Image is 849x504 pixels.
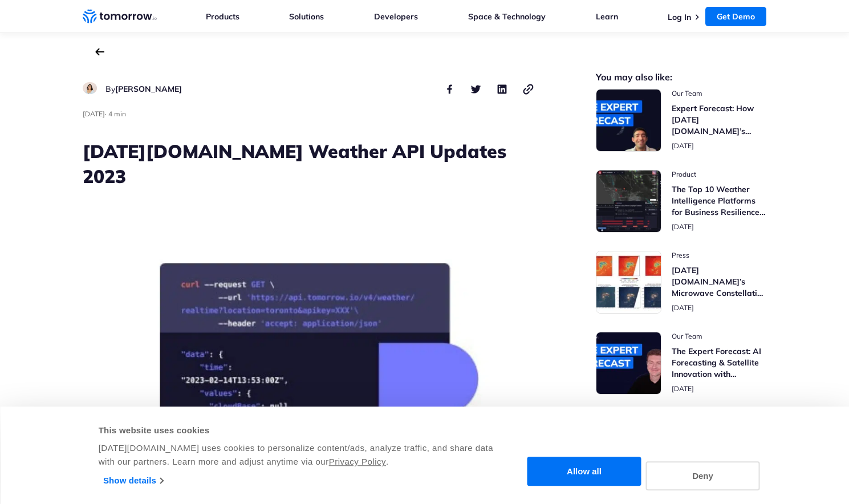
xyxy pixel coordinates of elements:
[206,11,239,22] a: Products
[329,457,386,466] a: Privacy Policy
[668,12,691,22] a: Log In
[672,141,694,150] span: publish date
[105,109,107,118] span: ·
[672,384,694,393] span: publish date
[99,424,507,437] div: This website uses cookies
[596,11,618,22] a: Learn
[495,82,509,96] button: share this post on linkedin
[672,222,694,231] span: publish date
[646,461,760,490] button: Deny
[105,84,115,94] span: By
[596,170,767,233] a: Read The Top 10 Weather Intelligence Platforms for Business Resilience in 2025
[672,184,767,218] h3: The Top 10 Weather Intelligence Platforms for Business Resilience in [DATE]
[103,472,163,489] a: Show details
[672,265,767,299] h3: [DATE][DOMAIN_NAME]’s Microwave Constellation Ready To Help This Hurricane Season
[672,89,767,98] span: post catecory
[672,332,767,341] span: post catecory
[596,332,767,395] a: Read The Expert Forecast: AI Forecasting & Satellite Innovation with Randy Chase
[83,82,97,94] img: Ruth Favela
[596,73,767,82] h2: You may also like:
[705,7,766,26] a: Get Demo
[522,82,535,96] button: copy link to clipboard
[105,82,182,96] div: author name
[672,346,767,380] h3: The Expert Forecast: AI Forecasting & Satellite Innovation with [PERSON_NAME]
[83,8,157,25] a: Home link
[99,441,507,469] div: [DATE][DOMAIN_NAME] uses cookies to personalize content/ads, analyze traffic, and share data with...
[672,303,694,312] span: publish date
[596,251,767,314] a: Read Tomorrow.io’s Microwave Constellation Ready To Help This Hurricane Season
[596,89,767,152] a: Read Expert Forecast: How Tomorrow.io’s Microwave Sounders Are Revolutionizing Hurricane Monitoring
[527,457,641,486] button: Allow all
[83,139,535,189] h1: [DATE][DOMAIN_NAME] Weather API Updates 2023
[108,109,126,118] span: Estimated reading time
[374,11,418,22] a: Developers
[95,48,104,56] a: back to the main blog page
[443,82,457,96] button: share this post on facebook
[83,109,105,118] span: publish date
[468,11,546,22] a: Space & Technology
[289,11,324,22] a: Solutions
[672,103,767,137] h3: Expert Forecast: How [DATE][DOMAIN_NAME]’s Microwave Sounders Are Revolutionizing Hurricane Monit...
[469,82,483,96] button: share this post on twitter
[672,170,767,179] span: post catecory
[672,251,767,260] span: post catecory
